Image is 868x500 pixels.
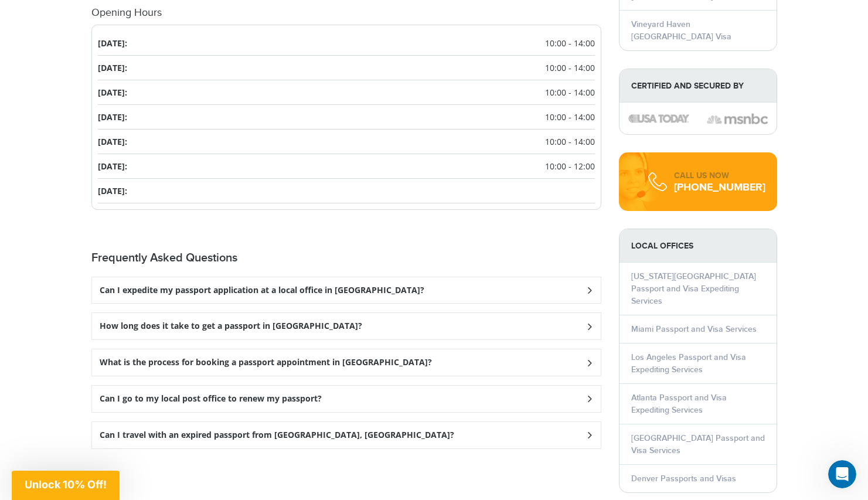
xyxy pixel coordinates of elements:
[545,135,595,148] span: 10:00 - 14:00
[98,31,595,56] li: [DATE]:
[100,358,432,368] h3: What is the process for booking a passport appointment in [GEOGRAPHIC_DATA]?
[98,130,595,154] li: [DATE]:
[100,430,454,440] h3: Can I travel with an expired passport from [GEOGRAPHIC_DATA], [GEOGRAPHIC_DATA]?
[100,321,362,331] h3: How long does it take to get a passport in [GEOGRAPHIC_DATA]?
[12,471,120,500] div: Unlock 10% Off!
[545,37,595,49] span: 10:00 - 14:00
[631,352,746,375] a: Los Angeles Passport and Visa Expediting Services
[98,56,595,80] li: [DATE]:
[707,112,768,126] img: image description
[631,433,765,455] a: [GEOGRAPHIC_DATA] Passport and Visa Services
[25,478,107,491] span: Unlock 10% Off!
[98,179,595,203] li: [DATE]:
[628,114,689,123] img: image description
[91,251,601,265] h2: Frequently Asked Questions
[545,160,595,172] span: 10:00 - 12:00
[98,154,595,179] li: [DATE]:
[98,80,595,105] li: [DATE]:
[631,271,756,306] a: [US_STATE][GEOGRAPHIC_DATA] Passport and Visa Expediting Services
[828,460,856,488] iframe: Intercom live chat
[631,474,736,484] a: Denver Passports and Visas
[545,62,595,74] span: 10:00 - 14:00
[619,69,777,103] strong: Certified and Secured by
[98,105,595,130] li: [DATE]:
[545,111,595,123] span: 10:00 - 14:00
[100,394,322,404] h3: Can I go to my local post office to renew my passport?
[545,86,595,98] span: 10:00 - 14:00
[674,182,765,193] div: [PHONE_NUMBER]
[619,229,777,263] strong: LOCAL OFFICES
[100,285,424,295] h3: Can I expedite my passport application at a local office in [GEOGRAPHIC_DATA]?
[631,19,731,42] a: Vineyard Haven [GEOGRAPHIC_DATA] Visa
[91,7,601,19] h4: Opening Hours
[674,170,765,182] div: CALL US NOW
[631,324,757,334] a: Miami Passport and Visa Services
[631,393,727,415] a: Atlanta Passport and Visa Expediting Services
